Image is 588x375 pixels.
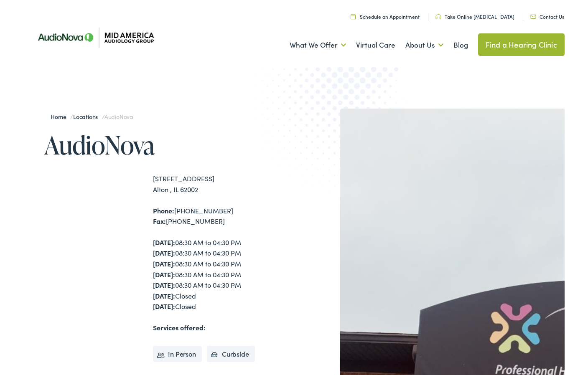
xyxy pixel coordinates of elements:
span: AudioNova [104,112,133,121]
a: Contact Us [530,13,564,20]
strong: Services offered: [153,323,206,332]
strong: Fax: [153,216,166,226]
a: Blog [453,30,468,61]
strong: Phone: [153,206,174,215]
strong: [DATE]: [153,259,175,268]
div: [STREET_ADDRESS] Alton , IL 62002 [153,173,294,195]
img: utility icon [530,15,536,19]
strong: [DATE]: [153,270,175,279]
img: utility icon [435,14,441,19]
div: 08:30 AM to 04:30 PM 08:30 AM to 04:30 PM 08:30 AM to 04:30 PM 08:30 AM to 04:30 PM 08:30 AM to 0... [153,237,294,312]
a: Virtual Care [356,30,395,61]
div: [PHONE_NUMBER] [PHONE_NUMBER] [153,205,294,227]
strong: [DATE]: [153,291,175,300]
strong: [DATE]: [153,248,175,257]
li: In Person [153,346,202,362]
a: Home [51,112,70,121]
strong: [DATE]: [153,280,175,289]
strong: [DATE]: [153,302,175,311]
a: What We Offer [290,30,346,61]
h1: AudioNova [44,131,294,159]
a: About Us [405,30,443,61]
strong: [DATE]: [153,238,175,247]
a: Take Online [MEDICAL_DATA] [435,13,514,20]
a: Find a Hearing Clinic [478,33,565,56]
li: Curbside [207,346,255,362]
a: Schedule an Appointment [351,13,420,20]
a: Locations [73,112,102,121]
img: utility icon [351,14,356,19]
span: / / [51,112,133,121]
